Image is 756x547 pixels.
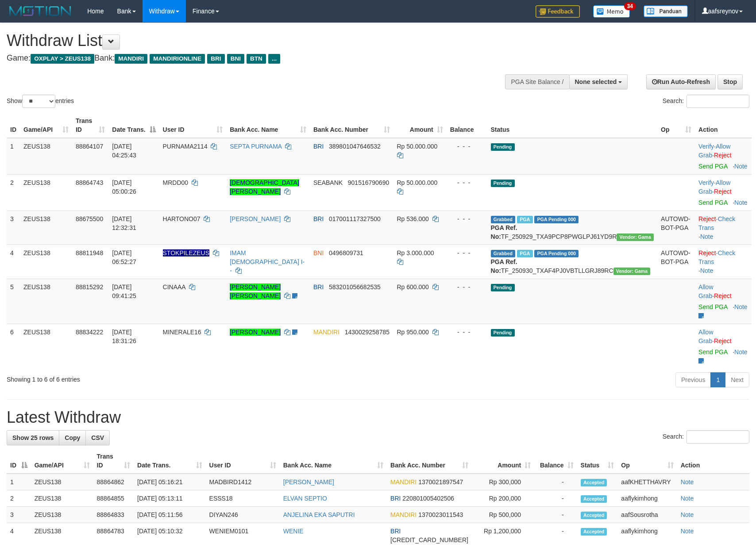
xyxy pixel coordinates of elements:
a: Next [725,372,749,387]
td: aafKHETTHAVRY [617,474,677,490]
td: - [534,507,577,523]
td: TF_250930_TXAF4PJ0VBTLLGRJ89RC [487,245,658,279]
td: [DATE] 05:11:56 [134,507,206,523]
td: 88864833 [93,507,134,523]
td: AUTOWD-BOT-PGA [657,210,695,245]
a: Note [681,495,694,502]
td: ZEUS138 [20,245,72,279]
a: Allow Grab [698,283,713,299]
a: Reject [698,215,716,222]
span: Accepted [581,479,607,486]
h1: Latest Withdraw [7,409,749,426]
button: None selected [569,74,628,89]
a: Reject [714,188,732,195]
span: Grabbed [491,250,516,257]
th: Game/API: activate to sort column ascending [31,448,93,474]
span: Copy 583201056682535 to clipboard [329,283,381,291]
div: - - - [450,214,484,223]
td: MADBIRD1412 [206,474,280,490]
a: Reject [698,249,716,256]
span: · [698,143,730,159]
td: AUTOWD-BOT-PGA [657,245,695,279]
span: Pending [491,329,515,337]
span: Pending [491,143,515,151]
span: MANDIRI [390,478,417,486]
td: · [695,279,752,324]
span: Copy 1370023011543 to clipboard [418,511,463,518]
span: [DATE] 09:41:25 [112,283,136,299]
input: Search: [687,430,749,444]
span: Copy 389801047646532 to clipboard [329,143,381,150]
th: Amount: activate to sort column ascending [472,448,534,474]
th: Status: activate to sort column ascending [577,448,618,474]
span: PURNAMA2114 [163,143,208,150]
a: [PERSON_NAME] [230,215,281,222]
label: Search: [663,95,749,108]
td: 3 [7,210,20,245]
span: MANDIRI [115,54,147,64]
span: Rp 50.000.000 [397,143,438,150]
span: BRI [390,528,401,535]
span: Copy 901516790690 to clipboard [348,179,389,186]
th: Bank Acc. Number: activate to sort column ascending [310,113,393,138]
input: Search: [687,95,749,108]
span: PGA Pending [534,216,579,223]
span: Accepted [581,495,607,503]
a: Previous [675,372,711,387]
a: ELVAN SEPTIO [283,495,327,502]
span: Rp 950.000 [397,329,429,336]
td: [DATE] 05:16:21 [134,474,206,490]
span: MINERALE16 [163,329,201,336]
th: Trans ID: activate to sort column ascending [93,448,134,474]
td: 6 [7,324,20,369]
span: · [698,283,714,299]
img: Feedback.jpg [536,5,580,18]
b: PGA Ref. No: [491,258,517,274]
a: [PERSON_NAME] [230,329,281,336]
a: Reject [714,337,732,344]
span: Rp 50.000.000 [397,179,438,186]
th: ID: activate to sort column descending [7,448,31,474]
span: PGA Pending [534,250,579,257]
span: Rp 3.000.000 [397,249,434,256]
td: 2 [7,490,31,507]
span: Pending [491,284,515,291]
div: - - - [450,178,484,187]
span: MRDD00 [163,179,189,186]
span: MANDIRI [313,329,339,336]
th: Op: activate to sort column ascending [657,113,695,138]
th: Game/API: activate to sort column ascending [20,113,72,138]
a: [PERSON_NAME] [283,478,334,486]
th: Bank Acc. Number: activate to sort column ascending [387,448,472,474]
a: CSV [85,430,110,445]
img: Button%20Memo.svg [593,5,630,18]
span: [DATE] 18:31:26 [112,329,136,344]
td: Rp 200,000 [472,490,534,507]
th: Bank Acc. Name: activate to sort column ascending [226,113,310,138]
div: Showing 1 to 6 of 6 entries [7,371,309,384]
label: Show entries [7,95,74,108]
div: PGA Site Balance / [505,74,569,89]
span: Show 25 rows [12,434,54,441]
a: [PERSON_NAME] [PERSON_NAME] [230,283,281,299]
span: Vendor URL: https://trx31.1velocity.biz [617,233,654,241]
td: · · [695,245,752,279]
span: · [698,329,714,344]
a: ANJELINA EKA SAPUTRI [283,511,355,518]
a: Allow Grab [698,329,713,344]
a: Note [734,348,748,356]
th: Balance [447,113,487,138]
a: Run Auto-Refresh [646,74,716,89]
td: 5 [7,279,20,324]
a: [DEMOGRAPHIC_DATA][PERSON_NAME] [230,179,299,195]
span: None selected [575,78,617,85]
span: BRI [207,54,224,64]
a: Note [681,528,694,535]
span: CSV [91,434,104,441]
th: Action [677,448,749,474]
td: 3 [7,507,31,523]
a: Verify [698,143,714,150]
td: 2 [7,174,20,210]
b: PGA Ref. No: [491,224,517,240]
a: Allow Grab [698,143,730,159]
